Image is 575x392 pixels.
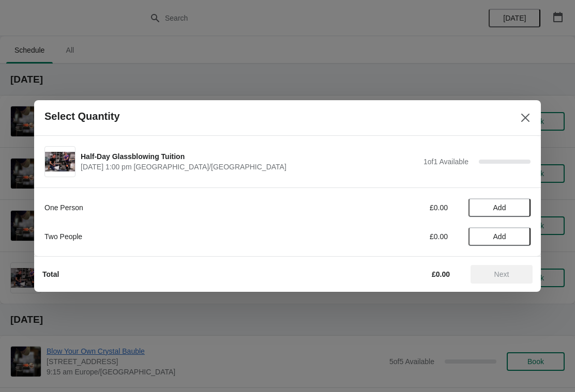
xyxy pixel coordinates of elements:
[81,151,418,162] span: Half-Day Glassblowing Tuition
[44,202,331,213] div: One Person
[423,158,468,166] span: 1 of 1 Available
[81,162,418,172] span: [DATE] 1:00 pm [GEOGRAPHIC_DATA]/[GEOGRAPHIC_DATA]
[493,232,506,241] span: Add
[493,203,506,212] span: Add
[352,231,448,242] div: £0.00
[516,108,535,127] button: Close
[352,202,448,213] div: £0.00
[45,152,75,172] img: Half-Day Glassblowing Tuition | | November 10 | 1:00 pm Europe/London
[468,227,531,246] button: Add
[468,198,531,217] button: Add
[42,270,59,278] strong: Total
[44,231,331,242] div: Two People
[44,111,120,122] h2: Select Quantity
[432,270,450,278] strong: £0.00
